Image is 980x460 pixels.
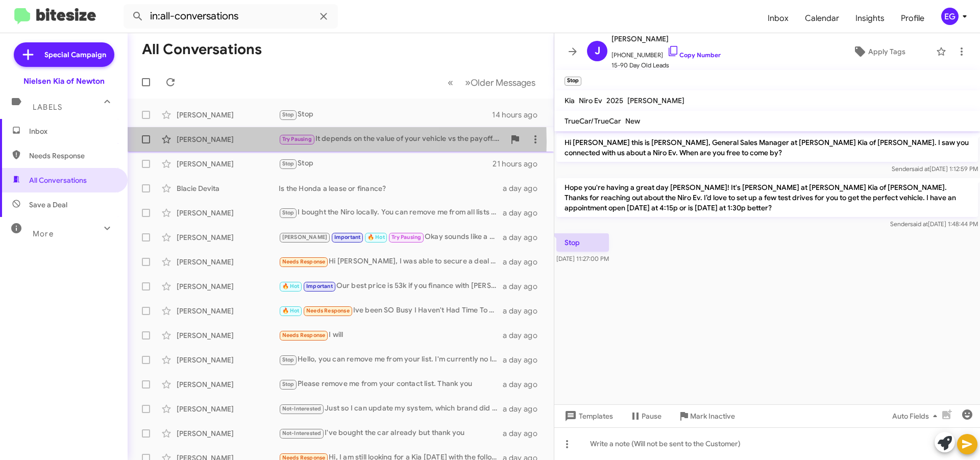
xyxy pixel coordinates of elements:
[177,330,279,341] div: [PERSON_NAME]
[279,329,503,341] div: I will
[279,378,503,390] div: Please remove me from your contact list. Thank you
[177,134,279,144] div: [PERSON_NAME]
[282,160,295,167] span: Stop
[459,72,542,93] button: Next
[279,133,505,145] div: It depends on the value of your vehicle vs the payoff. It's difficult for us to come up with a va...
[465,76,471,89] span: »
[177,404,279,414] div: [PERSON_NAME]
[884,407,949,425] button: Auto Fields
[471,77,535,88] span: Older Messages
[503,281,546,292] div: a day ago
[503,379,546,390] div: a day ago
[124,4,338,29] input: Search
[627,96,684,105] span: [PERSON_NAME]
[177,306,279,316] div: [PERSON_NAME]
[565,77,581,86] small: Stop
[667,51,721,59] a: Copy Number
[503,355,546,365] div: a day ago
[282,405,322,412] span: Not-Interested
[621,407,670,425] button: Pause
[142,41,262,58] h1: All Conversations
[893,4,933,33] a: Profile
[279,280,503,292] div: Our best price is 53k if you finance with [PERSON_NAME].
[44,50,106,60] span: Special Campaign
[847,4,893,33] a: Insights
[493,159,546,169] div: 21 hours ago
[29,126,116,136] span: Inbox
[33,229,54,238] span: More
[177,183,279,193] div: Blacie Devita
[279,427,503,439] div: I've bought the car already but thank you
[503,208,546,218] div: a day ago
[554,407,621,425] button: Templates
[279,158,493,170] div: Stop
[334,234,361,240] span: Important
[912,165,929,173] span: said at
[279,231,503,243] div: Okay sounds like a plan.
[562,407,613,425] span: Templates
[892,165,978,173] span: Sender [DATE] 1:12:59 PM
[282,332,326,338] span: Needs Response
[797,4,847,33] a: Calendar
[690,407,735,425] span: Mark Inactive
[503,306,546,316] div: a day ago
[503,428,546,439] div: a day ago
[890,220,978,228] span: Sender [DATE] 1:48:44 PM
[282,430,322,437] span: Not-Interested
[933,8,969,25] button: EG
[442,72,542,93] nav: Page navigation example
[892,407,941,425] span: Auto Fields
[177,159,279,169] div: [PERSON_NAME]
[565,116,621,126] span: TrueCar/TrueCar
[503,404,546,414] div: a day ago
[941,8,959,25] div: EG
[33,103,62,112] span: Labels
[177,232,279,243] div: [PERSON_NAME]
[14,42,114,67] a: Special Campaign
[279,354,503,366] div: Hello, you can remove me from your list. I'm currently no longer looking at this time. Will get b...
[282,307,300,314] span: 🔥 Hot
[556,133,978,162] p: Hi [PERSON_NAME] this is [PERSON_NAME], General Sales Manager at [PERSON_NAME] Kia of [PERSON_NAM...
[565,96,575,105] span: Kia
[556,178,978,217] p: Hope you're having a great day [PERSON_NAME]! It's [PERSON_NAME] at [PERSON_NAME] Kia of [PERSON_...
[759,4,797,33] a: Inbox
[448,76,453,89] span: «
[556,255,609,262] span: [DATE] 11:27:00 PM
[177,355,279,365] div: [PERSON_NAME]
[625,116,640,126] span: New
[282,136,312,142] span: Try Pausing
[177,379,279,390] div: [PERSON_NAME]
[282,234,328,240] span: [PERSON_NAME]
[503,183,546,193] div: a day ago
[177,110,279,120] div: [PERSON_NAME]
[279,256,503,268] div: Hi [PERSON_NAME], I was able to secure a deal with [PERSON_NAME] of [GEOGRAPHIC_DATA] in [GEOGRAP...
[282,209,295,216] span: Stop
[29,175,87,185] span: All Conversations
[367,234,385,240] span: 🔥 Hot
[910,220,928,228] span: said at
[29,200,67,210] span: Save a Deal
[642,407,661,425] span: Pause
[282,111,295,118] span: Stop
[177,257,279,267] div: [PERSON_NAME]
[306,307,350,314] span: Needs Response
[503,257,546,267] div: a day ago
[503,232,546,243] div: a day ago
[611,60,721,70] span: 15-90 Day Old Leads
[826,42,931,61] button: Apply Tags
[29,151,116,161] span: Needs Response
[177,208,279,218] div: [PERSON_NAME]
[306,283,333,289] span: Important
[279,109,492,120] div: Stop
[579,96,602,105] span: Niro Ev
[177,281,279,292] div: [PERSON_NAME]
[868,42,905,61] span: Apply Tags
[279,183,503,193] div: Is the Honda a lease or finance?
[556,233,609,252] p: Stop
[611,33,721,45] span: [PERSON_NAME]
[279,305,503,317] div: Ive been SO Busy I Haven't Had Time To Locate Papers Showing The $750 Deposit The Dealership Reci...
